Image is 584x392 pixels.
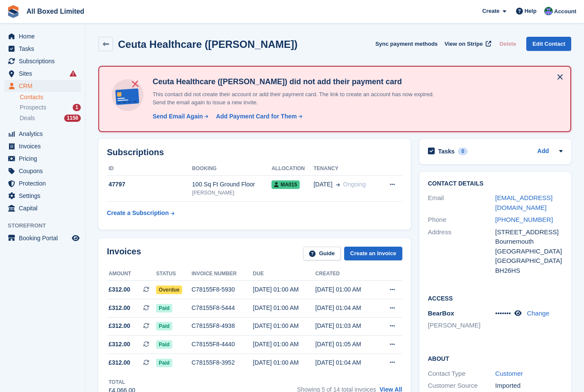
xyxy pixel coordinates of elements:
[19,43,70,55] span: Tasks
[495,237,563,247] div: Bournemouth
[23,4,88,18] a: All Boxed Limited
[107,267,156,281] th: Amount
[316,340,378,349] div: [DATE] 01:05 AM
[192,321,253,330] div: C78155F8-4938
[20,93,81,101] a: Contacts
[253,321,316,330] div: [DATE] 01:00 AM
[192,340,253,349] div: C78155F8-4440
[20,114,81,123] a: Deals 1158
[156,322,172,330] span: Paid
[19,232,70,244] span: Booking Portal
[495,194,552,211] a: [EMAIL_ADDRESS][DOMAIN_NAME]
[149,90,448,107] p: This contact did not create their account or add their payment card. The link to create an accoun...
[192,358,253,367] div: C78155F8-3952
[109,321,130,330] span: £312.00
[428,193,496,212] div: Email
[212,112,303,121] a: Add Payment Card for Them
[428,381,496,391] div: Customer Source
[495,227,563,237] div: [STREET_ADDRESS]
[64,115,81,122] div: 1158
[428,369,496,379] div: Contact Type
[19,140,70,152] span: Invoices
[192,304,253,312] div: C78155F8-5444
[525,7,537,15] span: Help
[253,267,316,281] th: Due
[156,340,172,349] span: Paid
[73,104,81,111] div: 1
[458,147,468,155] div: 0
[4,177,81,189] a: menu
[4,43,81,55] a: menu
[192,267,253,281] th: Invoice number
[19,153,70,165] span: Pricing
[4,80,81,92] a: menu
[156,286,182,294] span: Overdue
[445,40,483,48] span: View on Stripe
[253,285,316,294] div: [DATE] 01:00 AM
[19,165,70,177] span: Coupons
[19,128,70,140] span: Analytics
[19,190,70,202] span: Settings
[70,70,77,77] i: Smart entry sync failures have occurred
[495,370,523,377] a: Customer
[107,147,402,157] h2: Subscriptions
[156,267,192,281] th: Status
[192,162,271,176] th: Booking
[149,77,448,87] h4: Ceuta Healthcare ([PERSON_NAME]) did not add their payment card
[216,112,297,121] div: Add Payment Card for Them
[441,37,493,51] a: View on Stripe
[4,190,81,202] a: menu
[156,359,172,367] span: Paid
[537,147,549,156] a: Add
[19,55,70,67] span: Subscriptions
[19,30,70,42] span: Home
[495,309,511,317] span: •••••••
[344,247,402,261] a: Create an Invoice
[109,378,135,386] div: Total
[253,304,316,312] div: [DATE] 01:00 AM
[4,202,81,214] a: menu
[316,285,378,294] div: [DATE] 01:00 AM
[316,321,378,330] div: [DATE] 01:03 AM
[4,165,81,177] a: menu
[313,162,379,176] th: Tenancy
[428,294,563,302] h2: Access
[192,180,271,189] div: 100 Sq Ft Ground Floor
[107,180,192,189] div: 47797
[192,285,253,294] div: C78155F8-5930
[544,7,553,15] img: Liam Spencer
[4,55,81,67] a: menu
[4,232,81,244] a: menu
[4,68,81,80] a: menu
[4,30,81,42] a: menu
[109,304,130,312] span: £312.00
[303,247,341,261] a: Guide
[271,162,313,176] th: Allocation
[343,181,366,188] span: Ongoing
[428,309,454,317] span: BearBox
[4,140,81,152] a: menu
[316,304,378,312] div: [DATE] 01:04 AM
[20,103,81,112] a: Prospects 1
[438,147,455,155] h2: Tasks
[495,247,563,256] div: [GEOGRAPHIC_DATA]
[109,358,130,367] span: £312.00
[8,221,85,230] span: Storefront
[20,103,46,112] span: Prospects
[19,68,70,80] span: Sites
[109,340,130,349] span: £312.00
[109,77,146,113] img: no-card-linked-e7822e413c904bf8b177c4d89f31251c4716f9871600ec3ca5bfc59e148c83f4.svg
[19,202,70,214] span: Capital
[428,321,496,330] li: [PERSON_NAME]
[107,247,141,261] h2: Invoices
[495,216,553,223] a: [PHONE_NUMBER]
[7,5,20,18] img: stora-icon-8386f47178a22dfd0bd8f6a31ec36ba5ce8667c1dd55bd0f319d3a0aa187defe.svg
[109,285,130,294] span: £312.00
[375,37,438,51] button: Sync payment methods
[253,358,316,367] div: [DATE] 01:00 AM
[495,256,563,266] div: [GEOGRAPHIC_DATA]
[107,209,169,218] div: Create a Subscription
[496,37,519,51] button: Delete
[19,177,70,189] span: Protection
[428,227,496,276] div: Address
